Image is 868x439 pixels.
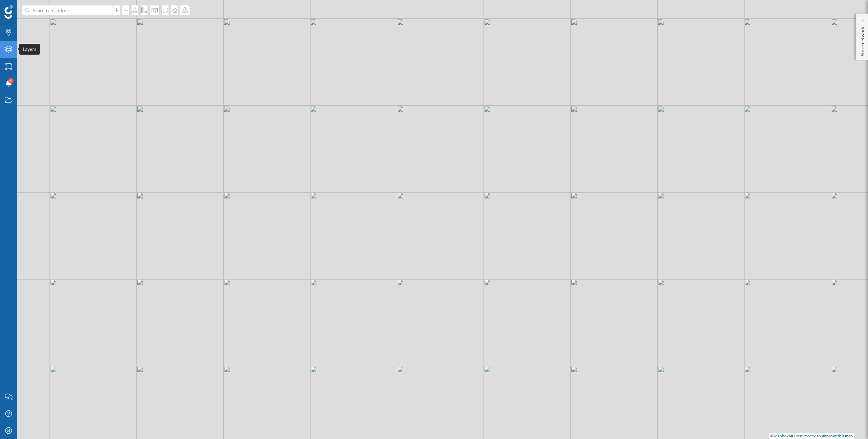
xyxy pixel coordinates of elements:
span: 9+ [9,77,13,84]
p: Store network [859,24,866,56]
a: OpenStreetMap [792,433,821,438]
div: Layers [19,44,40,55]
a: Improve this map [822,433,853,438]
a: Mapbox [774,433,789,438]
img: Geoblink Logo [4,5,13,19]
div: © © [769,433,854,439]
span: Assistance [14,5,46,11]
